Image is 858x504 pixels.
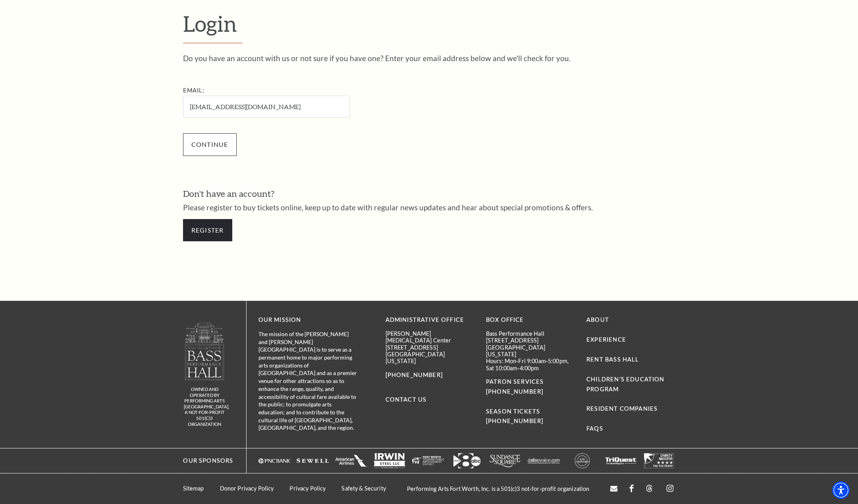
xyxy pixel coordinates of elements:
[289,485,326,492] a: Privacy Policy
[665,483,675,494] a: instagram - open in a new tab
[486,337,575,344] p: [STREET_ADDRESS]
[386,351,474,365] p: [GEOGRAPHIC_DATA][US_STATE]
[183,87,205,94] label: Email:
[486,330,575,337] p: Bass Performance Hall
[832,481,850,499] div: Accessibility Menu
[528,453,560,468] img: The image features a simple white background with text that appears to be a logo or brand name.
[605,453,637,468] a: The image is completely blank or white. - open in a new tab
[258,330,358,432] p: The mission of the [PERSON_NAME] and [PERSON_NAME][GEOGRAPHIC_DATA] is to serve as a permanent ho...
[184,322,225,380] img: owned and operated by Performing Arts Fort Worth, A NOT-FOR-PROFIT 501(C)3 ORGANIZATION
[297,453,329,468] a: The image is completely blank or white. - open in a new tab
[586,316,609,323] a: About
[486,315,575,325] p: BOX OFFICE
[646,485,653,493] a: threads.com - open in a new tab
[629,485,634,493] a: facebook - open in a new tab
[566,453,598,468] img: A circular logo with the text "KIM CLASSIFIED" in the center, featuring a bold, modern design.
[183,133,237,156] input: Submit button
[258,453,291,468] a: Logo of PNC Bank in white text with a triangular symbol. - open in a new tab - target website may...
[586,356,639,363] a: Rent Bass Hall
[586,405,657,412] a: Resident Companies
[386,344,474,351] p: [STREET_ADDRESS]
[586,336,626,343] a: Experience
[183,485,204,492] a: Sitemap
[220,485,274,492] a: Donor Privacy Policy
[183,54,675,62] p: Do you have an account with us or not sure if you have one? Enter your email address below and we...
[183,188,675,200] h3: Don't have an account?
[643,453,675,468] a: The image is completely blank or white. - open in a new tab
[412,453,444,468] img: The image is completely blank or white.
[258,315,358,325] p: OUR MISSION
[451,453,483,468] a: Logo featuring the number "8" with an arrow and "abc" in a modern design. - open in a new tab
[605,453,637,468] img: The image is completely blank or white.
[489,453,521,468] img: Logo of Sundance Square, featuring stylized text in white.
[374,453,406,468] img: Logo of Irwin Steel LLC, featuring the company name in bold letters with a simple design.
[386,330,474,344] p: [PERSON_NAME][MEDICAL_DATA] Center
[183,96,350,117] input: Required
[566,453,598,468] a: A circular logo with the text "KIM CLASSIFIED" in the center, featuring a bold, modern design. - ...
[386,370,474,380] p: [PHONE_NUMBER]
[399,485,598,492] p: Performing Arts Fort Worth, Inc. is a 501(c)3 not-for-profit organization
[341,485,386,492] a: Safety & Security
[386,396,427,403] a: Contact Us
[486,358,575,371] p: Hours: Mon-Fri 9:00am-5:00pm, Sat 10:00am-4:00pm
[586,376,664,392] a: Children's Education Program
[528,453,560,468] a: The image features a simple white background with text that appears to be a logo or brand name. -...
[451,453,483,468] img: Logo featuring the number "8" with an arrow and "abc" in a modern design.
[486,377,575,397] p: PATRON SERVICES [PHONE_NUMBER]
[586,425,603,432] a: FAQs
[258,453,291,468] img: Logo of PNC Bank in white text with a triangular symbol.
[175,456,233,466] p: Our Sponsors
[486,344,575,358] p: [GEOGRAPHIC_DATA][US_STATE]
[374,453,406,468] a: Logo of Irwin Steel LLC, featuring the company name in bold letters with a simple design. - open ...
[335,453,367,468] img: The image is completely blank or white.
[643,453,675,468] img: The image is completely blank or white.
[183,204,675,211] p: Please register to buy tickets online, keep up to date with regular news updates and hear about s...
[184,387,226,427] p: owned and operated by Performing Arts [GEOGRAPHIC_DATA], A NOT-FOR-PROFIT 501(C)3 ORGANIZATION
[183,219,232,241] a: Register
[489,453,521,468] a: Logo of Sundance Square, featuring stylized text in white. - open in a new tab
[386,315,474,325] p: Administrative Office
[335,453,367,468] a: The image is completely blank or white. - open in a new tab
[610,485,617,492] a: Open this option - open in a new tab
[183,11,237,36] span: Login
[486,397,575,427] p: SEASON TICKETS [PHONE_NUMBER]
[297,453,329,468] img: The image is completely blank or white.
